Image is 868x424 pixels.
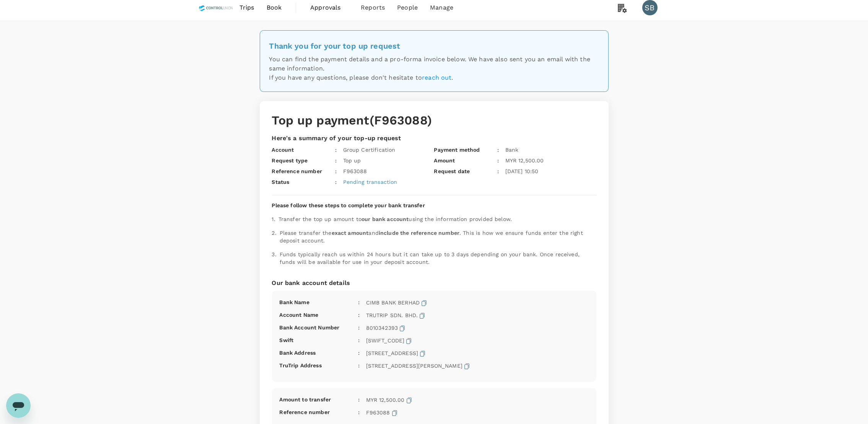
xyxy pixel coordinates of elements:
[352,343,360,357] div: :
[361,3,385,12] span: Reports
[434,157,492,164] p: Amount
[272,229,277,237] p: 2 .
[366,311,518,321] p: TRUTRIP SDN. BHD.
[329,151,337,164] div: :
[278,215,512,223] p: Transfer the top up amount to using the information provided below.
[366,349,518,359] p: [STREET_ADDRESS]
[272,146,329,154] p: Account
[366,396,518,405] p: MYR 12,500.00
[343,147,396,153] span: Group Certification
[272,134,596,143] p: Here's a summary of your top-up request
[343,179,397,185] span: Pending transaction
[505,168,539,174] span: [DATE] 10:50
[272,278,596,288] p: Our bank account details
[272,250,277,258] p: 3 .
[269,55,599,82] p: You can find the payment details and a pro-forma invoice below. We have also sent you an email wi...
[280,229,596,244] p: Please transfer the and . This is how we ensure funds enter the right deposit account.
[272,215,275,223] p: 1 .
[343,157,361,164] span: Top up
[352,402,360,416] div: :
[492,151,499,164] div: :
[272,178,329,186] p: Status
[272,167,329,175] p: Reference number
[329,161,337,175] div: :
[422,74,451,81] a: reach out
[272,201,596,209] p: Please follow these steps to complete your bank transfer
[366,324,518,333] p: 8010342393
[352,292,360,306] div: :
[310,3,349,12] span: Approvals
[366,336,518,346] p: [SWIFT_CODE]
[366,298,518,308] p: CIMB BANK BERHAD
[352,355,360,369] div: :
[329,140,337,154] div: :
[362,216,409,222] strong: our bank account
[272,113,596,128] h1: Top up payment (F963088)
[280,396,352,403] p: Amount to transfer
[280,349,352,357] p: Bank Address
[280,336,352,344] p: Swift
[366,408,518,418] p: F963088
[332,230,369,236] strong: exact amount
[492,140,499,154] div: :
[6,393,31,418] iframe: Button to launch messaging window
[280,311,352,319] p: Account Name
[280,324,352,331] p: Bank Account Number
[267,3,282,12] span: Book
[505,147,519,153] span: Bank
[329,172,337,186] div: :
[269,40,599,52] div: Thank you for your top up request
[280,362,352,369] p: TruTrip Address
[280,298,352,306] p: Bank Name
[272,157,329,164] p: Request type
[434,146,492,154] p: Payment method
[239,3,254,12] span: Trips
[366,362,518,371] p: [STREET_ADDRESS][PERSON_NAME]
[397,3,418,12] span: People
[379,230,459,236] strong: include the reference number
[430,3,453,12] span: Manage
[352,390,360,403] div: :
[280,250,596,266] p: Funds typically reach us within 24 hours but it can take up to 3 days depending on your bank. Onc...
[505,157,544,164] span: MYR 12,500.00
[352,330,360,344] div: :
[352,318,360,331] div: :
[492,161,499,175] div: :
[434,167,492,175] p: Request date
[352,305,360,319] div: :
[280,408,352,416] p: Reference number
[343,168,367,174] span: F963088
